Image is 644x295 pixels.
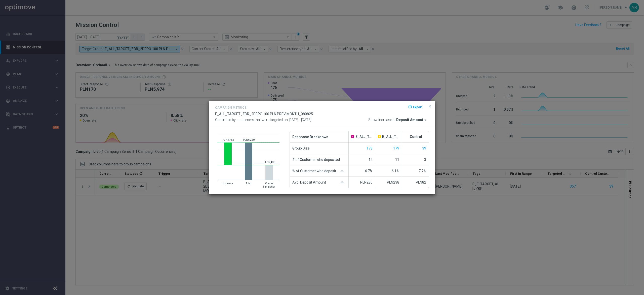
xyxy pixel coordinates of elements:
text: PLN2,488 [264,161,275,164]
button: open_in_browser Export [408,104,423,110]
span: Show unique customers [393,146,399,150]
span: close [428,104,432,108]
text: PLN3,732 [222,138,234,141]
span: PLN238 [387,180,399,184]
span: [DATE] - [DATE] [289,118,311,122]
text: PLN6,220 [243,138,255,141]
span: 6.7% [365,169,373,173]
img: gaussianGrey.svg [338,170,346,172]
span: 6.1% [392,169,399,173]
h4: Campaign Metrics [215,106,247,109]
text: Control Simulation [263,182,275,188]
span: Show unique customers [367,146,373,150]
span: Control [410,135,422,139]
span: Deposit Amount [396,118,423,122]
span: PLN82 [416,180,426,184]
span: E_ALL_TARGET_ZBR_2DEPO 100 PLN PREV MONTH A_080825 [355,135,373,139]
span: Show increase in [368,118,395,122]
i: arrow_drop_down [423,118,428,122]
span: PLN280 [360,180,373,184]
span: # of Customer who deposited [292,154,340,165]
span: Generated by customers that were targeted on [215,118,288,122]
span: 3 [424,158,426,162]
text: Total [246,182,251,185]
i: open_in_browser [408,105,412,109]
span: E_ALL_TARGET_ZBR_2DEPO 100 PLN PREV MONTH B_080825 [382,135,399,139]
span: % of Customer who deposited [292,165,338,176]
span: Export [413,105,422,109]
span: 11 [395,158,399,162]
span: B [378,135,381,138]
button: Deposit Amount arrow_drop_down [396,118,429,122]
span: Group Size [292,143,310,154]
span: 12 [369,158,373,162]
span: 7.7% [419,169,426,173]
span: Response Breakdown [292,131,328,142]
span: Avg. Deposit Amount [292,177,326,188]
span: A [351,135,354,138]
img: gaussianGrey.svg [338,181,346,184]
span: E_ALL_TARGET_ZBR_2DEPO 100 PLN PREV MONTH_080825 [215,112,313,116]
text: Increase [223,182,233,185]
span: Show unique customers [422,146,426,150]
